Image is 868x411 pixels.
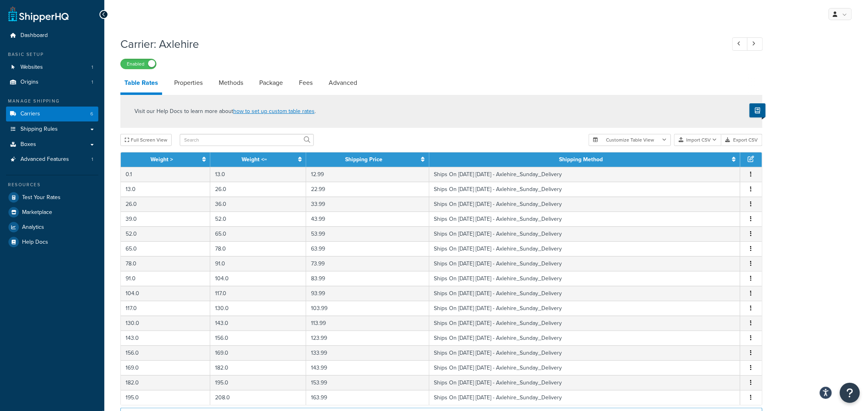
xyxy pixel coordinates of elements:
div: Basic Setup [6,51,98,58]
td: 83.99 [306,271,429,286]
td: 43.99 [306,212,429,226]
td: 36.0 [210,197,306,212]
a: Table Rates [120,73,162,95]
td: Ships On [DATE] [DATE] - Axlehire_Sunday_Delivery [429,316,740,331]
td: 52.0 [121,226,210,241]
span: Marketplace [22,209,52,216]
a: Weight <= [242,155,267,164]
span: Carriers [20,111,40,117]
td: 117.0 [121,301,210,316]
td: 33.99 [306,197,429,212]
td: 22.99 [306,182,429,197]
span: Advanced Features [20,156,69,163]
a: Methods [215,73,247,92]
td: 143.0 [210,316,306,331]
a: Next Record [747,37,763,51]
td: 169.0 [210,345,306,360]
td: 78.0 [210,241,306,256]
a: Advanced [325,73,361,92]
a: Carriers6 [6,107,98,121]
td: 26.0 [121,197,210,212]
td: 52.0 [210,212,306,226]
td: Ships On [DATE] [DATE] - Axlehire_Sunday_Delivery [429,197,740,212]
span: 6 [90,111,93,117]
td: 91.0 [121,271,210,286]
button: Customize Table View [589,134,671,146]
td: Ships On [DATE] [DATE] - Axlehire_Sunday_Delivery [429,271,740,286]
label: Enabled [121,59,156,69]
button: Full Screen View [120,134,172,146]
td: 91.0 [210,256,306,271]
td: 13.0 [210,167,306,182]
td: Ships On [DATE] [DATE] - Axlehire_Sunday_Delivery [429,167,740,182]
td: 117.0 [210,286,306,301]
td: 130.0 [210,301,306,316]
div: Manage Shipping [6,98,98,105]
a: Weight > [150,155,173,164]
td: Ships On [DATE] [DATE] - Axlehire_Sunday_Delivery [429,331,740,345]
a: Websites1 [6,60,98,75]
td: Ships On [DATE] [DATE] - Axlehire_Sunday_Delivery [429,256,740,271]
td: Ships On [DATE] [DATE] - Axlehire_Sunday_Delivery [429,241,740,256]
a: Package [255,73,287,92]
td: 208.0 [210,390,306,405]
td: 156.0 [210,331,306,345]
td: 104.0 [210,271,306,286]
td: 182.0 [210,360,306,375]
button: Open Resource Center [840,383,860,403]
td: 65.0 [210,226,306,241]
a: Dashboard [6,28,98,43]
li: Advanced Features [6,152,98,167]
span: Origins [20,79,39,86]
td: 195.0 [121,390,210,405]
span: Help Docs [22,239,48,246]
td: 93.99 [306,286,429,301]
a: Shipping Price [345,155,382,164]
td: 104.0 [121,286,210,301]
a: Boxes [6,137,98,152]
td: 53.99 [306,226,429,241]
td: 163.99 [306,390,429,405]
td: 123.99 [306,331,429,345]
td: 113.99 [306,316,429,331]
a: Origins1 [6,75,98,90]
li: Carriers [6,107,98,121]
td: 78.0 [121,256,210,271]
td: 182.0 [121,375,210,390]
td: 133.99 [306,345,429,360]
li: Test Your Rates [6,190,98,205]
a: Advanced Features1 [6,152,98,167]
td: 143.0 [121,331,210,345]
td: 0.1 [121,167,210,182]
a: Previous Record [732,37,748,51]
td: 143.99 [306,360,429,375]
a: Shipping Rules [6,122,98,137]
span: Test Your Rates [22,194,61,201]
div: Resources [6,181,98,188]
td: 103.99 [306,301,429,316]
td: 153.99 [306,375,429,390]
li: Websites [6,60,98,75]
span: Dashboard [20,32,48,39]
span: 1 [91,79,93,86]
td: 169.0 [121,360,210,375]
a: Fees [295,73,317,92]
span: Boxes [20,141,36,148]
a: Help Docs [6,235,98,249]
td: 130.0 [121,316,210,331]
span: 1 [91,64,93,71]
td: Ships On [DATE] [DATE] - Axlehire_Sunday_Delivery [429,345,740,360]
h1: Carrier: Axlehire [120,36,718,52]
td: Ships On [DATE] [DATE] - Axlehire_Sunday_Delivery [429,360,740,375]
td: 26.0 [210,182,306,197]
li: Analytics [6,220,98,234]
td: Ships On [DATE] [DATE] - Axlehire_Sunday_Delivery [429,182,740,197]
span: Analytics [22,224,44,231]
a: Shipping Method [559,155,603,164]
button: Show Help Docs [750,103,766,117]
td: 12.99 [306,167,429,182]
